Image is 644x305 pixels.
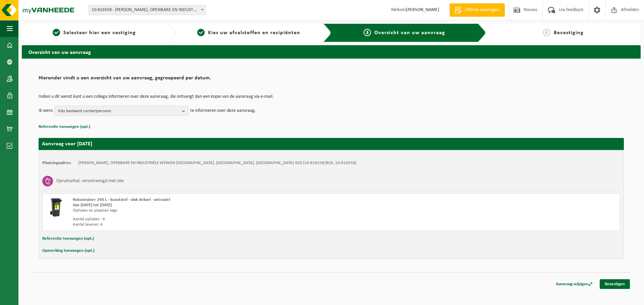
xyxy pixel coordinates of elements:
span: 1 [53,29,60,36]
p: Ik wens [39,106,53,116]
span: Overzicht van uw aanvraag [374,30,445,35]
button: Referentie toevoegen (opt.) [42,234,94,243]
a: Aanvraag wijzigen [551,279,598,289]
a: Bevestigen [600,279,630,289]
span: Kies bestaand contactpersoon [58,106,179,116]
div: Ophalen en plaatsen lege [73,208,358,213]
h3: Opruimafval, verontreinigd met olie [56,176,124,186]
button: Opmerking toevoegen (opt.) [42,246,95,255]
span: Kies uw afvalstoffen en recipiënten [208,30,300,35]
strong: [PERSON_NAME] [406,7,439,12]
strong: Plaatsingsadres: [42,161,71,165]
td: [PERSON_NAME], OPENBARE EN INDUSTRIËLE WERKEN [GEOGRAPHIC_DATA], [GEOGRAPHIC_DATA], [GEOGRAPHIC_D... [78,160,357,166]
a: Offerte aanvragen [449,3,505,17]
span: Rolcontainer 240 L - kunststof - vlak deksel - antraciet [73,198,170,202]
span: 3 [364,29,371,36]
strong: Van [DATE] tot [DATE] [73,203,112,207]
span: Offerte aanvragen [463,7,501,13]
button: Kies bestaand contactpersoon [54,106,189,116]
p: te informeren over deze aanvraag. [190,106,256,116]
span: Selecteer hier een vestiging [63,30,136,35]
button: Referentie toevoegen (opt.) [39,123,90,131]
div: Aantal ophalen : 4 [73,217,358,222]
h2: Overzicht van uw aanvraag [22,45,641,58]
a: 1Selecteer hier een vestiging [25,29,163,37]
span: 4 [543,29,550,36]
img: WB-0240-HPE-BK-01.png [46,197,66,217]
span: 10-816558 - VICTOR PEETERS, OPENBARE EN INDUSTRIËLE WERKEN ANTWERPEN - ANTWERPEN [89,5,206,15]
strong: Aanvraag voor [DATE] [42,141,92,147]
h2: Hieronder vindt u een overzicht van uw aanvraag, gegroepeerd per datum. [39,75,624,84]
a: 2Kies uw afvalstoffen en recipiënten [180,29,318,37]
span: 10-816558 - VICTOR PEETERS, OPENBARE EN INDUSTRIËLE WERKEN ANTWERPEN - ANTWERPEN [89,5,206,15]
span: Bevestiging [554,30,584,35]
span: 2 [197,29,205,36]
p: Indien u dit wenst kunt u een collega informeren over deze aanvraag, die ontvangt dan een kopie v... [39,94,624,99]
div: Aantal leveren: 4 [73,222,358,227]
